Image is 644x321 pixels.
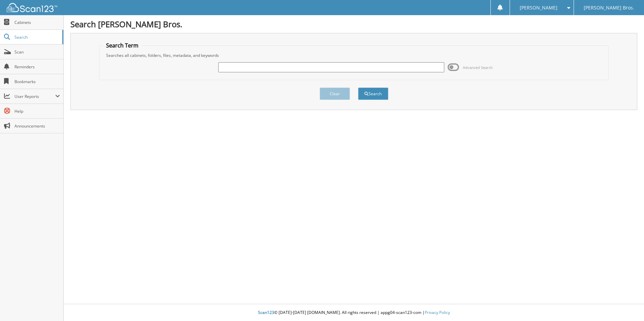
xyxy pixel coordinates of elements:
[64,305,644,321] div: © [DATE]-[DATE] [DOMAIN_NAME]. All rights reserved | appg04-scan123-com |
[520,6,557,10] span: [PERSON_NAME]
[14,94,55,99] span: User Reports
[463,65,493,70] span: Advanced Search
[358,87,388,100] button: Search
[70,19,637,30] h1: Search [PERSON_NAME] Bros.
[14,64,60,70] span: Reminders
[14,49,60,55] span: Scan
[320,87,350,100] button: Clear
[14,34,59,40] span: Search
[610,289,644,321] iframe: Chat Widget
[14,123,60,129] span: Announcements
[258,310,274,315] span: Scan123
[14,20,60,25] span: Cabinets
[103,42,142,49] legend: Search Term
[425,310,450,315] a: Privacy Policy
[584,6,634,10] span: [PERSON_NAME] Bros.
[14,108,60,114] span: Help
[7,3,57,12] img: scan123-logo-white.svg
[14,79,60,84] span: Bookmarks
[103,52,605,58] div: Searches all cabinets, folders, files, metadata, and keywords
